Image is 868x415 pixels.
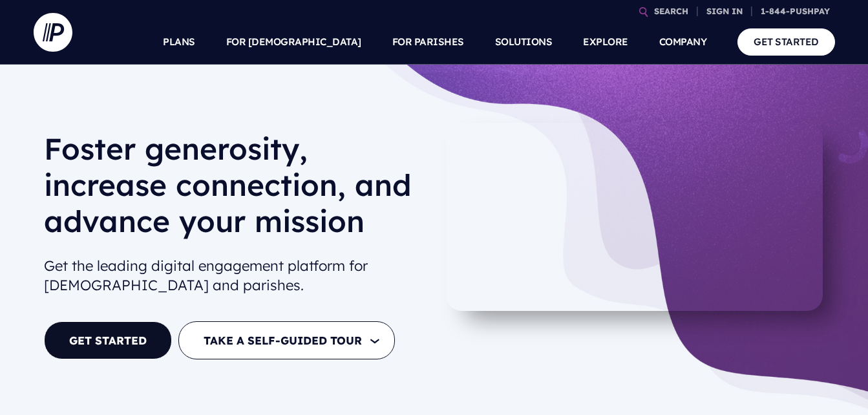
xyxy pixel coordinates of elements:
[583,19,628,65] a: EXPLORE
[44,131,424,250] h1: Foster generosity, increase connection, and advance your mission
[44,251,424,301] h2: Get the leading digital engagement platform for [DEMOGRAPHIC_DATA] and parishes.
[659,19,707,65] a: COMPANY
[737,28,835,55] a: GET STARTED
[178,321,395,359] button: TAKE A SELF-GUIDED TOUR
[495,19,553,65] a: SOLUTIONS
[44,321,172,359] a: GET STARTED
[392,19,464,65] a: FOR PARISHES
[226,19,361,65] a: FOR [DEMOGRAPHIC_DATA]
[163,19,195,65] a: PLANS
